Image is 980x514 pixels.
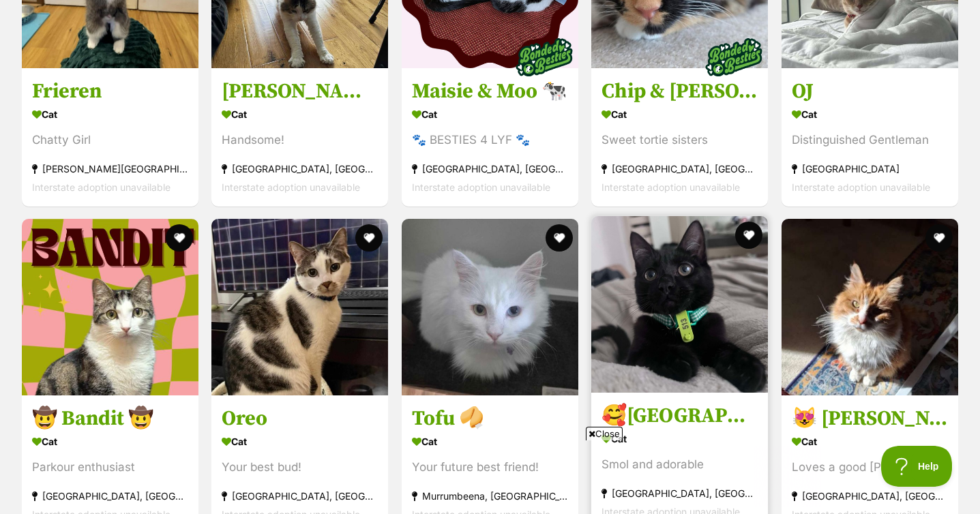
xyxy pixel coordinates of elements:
div: Cat [222,104,378,123]
div: Cat [412,104,568,123]
h3: [PERSON_NAME] [222,78,378,104]
div: Sweet tortie sisters [602,130,758,149]
h3: 🤠 Bandit 🤠 [32,406,188,432]
div: [GEOGRAPHIC_DATA], [GEOGRAPHIC_DATA] [602,159,758,177]
iframe: Help Scout Beacon - Open [881,446,953,487]
a: Frieren Cat Chatty Girl [PERSON_NAME][GEOGRAPHIC_DATA], [GEOGRAPHIC_DATA] Interstate adoption una... [22,67,198,206]
h3: 🥰[GEOGRAPHIC_DATA]🥰 [602,403,758,429]
button: favourite [356,224,383,252]
button: favourite [166,224,193,252]
div: Handsome! [222,130,378,149]
span: Interstate adoption unavailable [32,181,170,192]
div: Loves a good [PERSON_NAME]! [792,458,948,477]
h3: 😻 [PERSON_NAME] ([PERSON_NAME]) [792,406,948,432]
button: favourite [546,224,573,252]
img: Oreo [211,219,388,395]
a: [PERSON_NAME] Cat Handsome! [GEOGRAPHIC_DATA], [GEOGRAPHIC_DATA] Interstate adoption unavailable ... [211,67,388,206]
img: bonded besties [700,22,769,91]
div: Cat [222,432,378,451]
iframe: Advertisement [160,446,821,507]
h3: OJ [792,78,948,104]
a: Maisie & Moo 🐄 Cat 🐾 BESTIES 4 LYF 🐾 [GEOGRAPHIC_DATA], [GEOGRAPHIC_DATA] Interstate adoption una... [402,67,578,206]
h3: Tofu 🥠 [412,406,568,432]
a: OJ Cat Distinguished Gentleman [GEOGRAPHIC_DATA] Interstate adoption unavailable favourite [782,67,958,206]
div: Cat [602,104,758,123]
span: Interstate adoption unavailable [602,181,740,192]
h3: Frieren [32,78,188,104]
a: Chip & [PERSON_NAME] Cat Sweet tortie sisters [GEOGRAPHIC_DATA], [GEOGRAPHIC_DATA] Interstate ado... [591,67,768,206]
span: Interstate adoption unavailable [792,181,930,192]
div: Chatty Girl [32,130,188,149]
img: Tofu 🥠 [402,219,578,395]
div: Cat [792,432,948,451]
div: Cat [32,432,188,451]
span: Close [586,427,623,440]
div: [GEOGRAPHIC_DATA], [GEOGRAPHIC_DATA] [32,487,188,505]
div: Cat [602,429,758,449]
h3: Maisie & Moo 🐄 [412,78,568,104]
div: [GEOGRAPHIC_DATA], [GEOGRAPHIC_DATA] [412,159,568,177]
div: [GEOGRAPHIC_DATA], [GEOGRAPHIC_DATA] [792,487,948,505]
span: Interstate adoption unavailable [412,181,550,192]
div: Cat [792,104,948,123]
div: 🐾 BESTIES 4 LYF 🐾 [412,130,568,149]
h3: Oreo [222,406,378,432]
div: [GEOGRAPHIC_DATA], [GEOGRAPHIC_DATA] [222,159,378,177]
div: Parkour enthusiast [32,458,188,477]
img: bonded besties [510,22,578,91]
div: [GEOGRAPHIC_DATA] [792,159,948,177]
div: Distinguished Gentleman [792,130,948,149]
div: Cat [32,104,188,123]
img: 🤠 Bandit 🤠 [22,219,198,395]
span: Interstate adoption unavailable [222,181,360,192]
div: [PERSON_NAME][GEOGRAPHIC_DATA], [GEOGRAPHIC_DATA] [32,159,188,177]
img: 😻 Eugene (Gene) [782,219,958,395]
div: Cat [412,432,568,451]
h3: Chip & [PERSON_NAME] [602,78,758,104]
button: favourite [925,224,953,252]
button: favourite [736,222,763,249]
img: 🥰Salem🥰 [591,216,768,393]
